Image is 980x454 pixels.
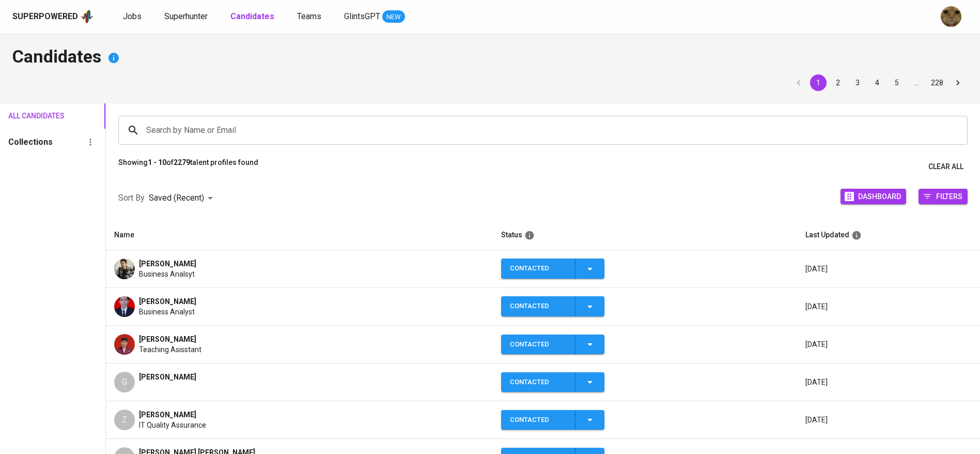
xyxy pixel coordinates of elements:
[510,410,567,430] div: Contacted
[344,11,380,21] span: GlintsGPT
[805,377,972,387] p: [DATE]
[841,189,906,204] button: Dashboard
[12,11,78,23] div: Superpowered
[139,259,196,269] span: [PERSON_NAME]
[139,344,201,355] span: Teaching Asisstant
[510,259,567,279] div: Contacted
[889,74,905,91] button: Go to page 5
[8,110,52,123] span: All Candidates
[139,296,196,307] span: [PERSON_NAME]
[230,11,274,21] b: Candidates
[80,9,94,24] img: app logo
[8,135,53,149] h6: Collections
[493,220,797,250] th: Status
[501,296,604,316] button: Contacted
[114,259,135,279] img: 46400178314a5ee1650ec6bafa7e0a59.jpg
[805,339,972,350] p: [DATE]
[382,12,405,22] span: NEW
[928,74,946,91] button: Go to page 228
[805,264,972,274] p: [DATE]
[908,78,925,88] div: …
[501,372,604,392] button: Contacted
[12,46,968,70] h4: Candidates
[164,11,208,21] span: Superhunter
[12,9,94,24] a: Superpoweredapp logo
[174,158,190,167] b: 2279
[501,259,604,279] button: Contacted
[810,74,827,91] button: page 1
[114,296,135,317] img: bf7c673df38c3055dca41299afb7df72.jpg
[869,74,885,91] button: Go to page 4
[123,11,142,21] span: Jobs
[139,307,195,317] span: Business Analyst
[797,220,980,250] th: Last Updated
[344,10,405,23] a: GlintsGPT NEW
[501,335,604,355] button: Contacted
[919,189,968,204] button: Filters
[805,301,972,312] p: [DATE]
[510,372,567,392] div: Contacted
[123,10,144,23] a: Jobs
[297,11,321,21] span: Teams
[849,74,866,91] button: Go to page 3
[510,335,567,355] div: Contacted
[950,74,966,91] button: Go to next page
[148,158,166,167] b: 1 - 10
[139,334,196,344] span: [PERSON_NAME]
[139,269,195,279] span: Business Analsyt
[106,220,493,250] th: Name
[936,189,962,203] span: Filters
[114,372,135,392] div: G
[941,6,961,27] img: ec6c0910-f960-4a00-a8f8-c5744e41279e.jpg
[789,74,968,91] nav: pagination navigation
[118,157,258,176] p: Showing of talent profiles found
[297,10,323,23] a: Teams
[501,410,604,430] button: Contacted
[805,415,972,425] p: [DATE]
[928,160,963,173] span: Clear All
[164,10,210,23] a: Superhunter
[139,420,206,430] span: IT Quality Assurance
[858,189,901,203] span: Dashboard
[149,189,216,208] div: Saved (Recent)
[230,10,276,23] a: Candidates
[924,157,968,176] button: Clear All
[114,410,135,430] div: Z
[830,74,846,91] button: Go to page 2
[139,410,196,420] span: [PERSON_NAME]
[118,192,145,204] p: Sort By
[510,296,567,316] div: Contacted
[139,372,196,382] span: [PERSON_NAME]
[149,192,204,204] p: Saved (Recent)
[114,334,135,355] img: 4976aaf74b9fc3edfa6676f72649cecb.png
